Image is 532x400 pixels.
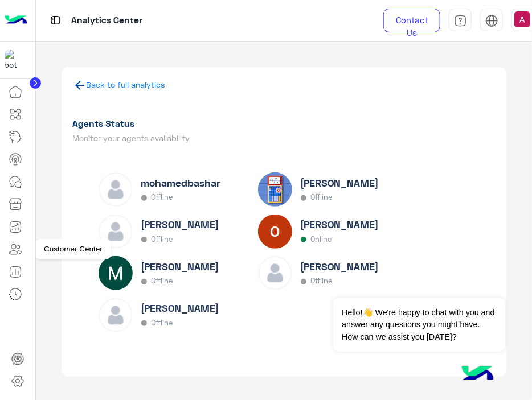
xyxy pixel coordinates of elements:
[73,118,280,129] h1: Agents Status
[5,50,25,70] img: 114004088273201
[151,319,173,327] p: Offline
[141,218,219,230] h6: [PERSON_NAME]
[383,9,440,32] a: Contact Us
[301,261,379,273] h6: [PERSON_NAME]
[151,193,173,201] p: Offline
[333,298,505,352] span: Hello!👋 We're happy to chat with you and answer any questions you might have. How can we assist y...
[151,277,173,285] p: Offline
[514,11,530,27] img: userImage
[151,235,173,244] p: Offline
[485,14,498,27] img: tab
[73,134,280,143] h5: Monitor your agents availability
[301,218,379,230] h6: [PERSON_NAME]
[5,9,27,32] img: Logo
[454,14,467,27] img: tab
[301,177,379,189] h6: [PERSON_NAME]
[310,193,332,201] p: Offline
[310,235,332,244] p: Online
[141,261,219,273] h6: [PERSON_NAME]
[310,277,332,285] p: Offline
[71,13,142,28] p: Analytics Center
[141,177,221,189] h6: mohamedbashar
[449,9,472,32] a: tab
[87,80,166,89] a: Back to full analytics
[458,354,498,394] img: hulul-logo.png
[35,239,111,259] div: Customer Center
[141,302,219,314] h6: [PERSON_NAME]
[48,13,63,27] img: tab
